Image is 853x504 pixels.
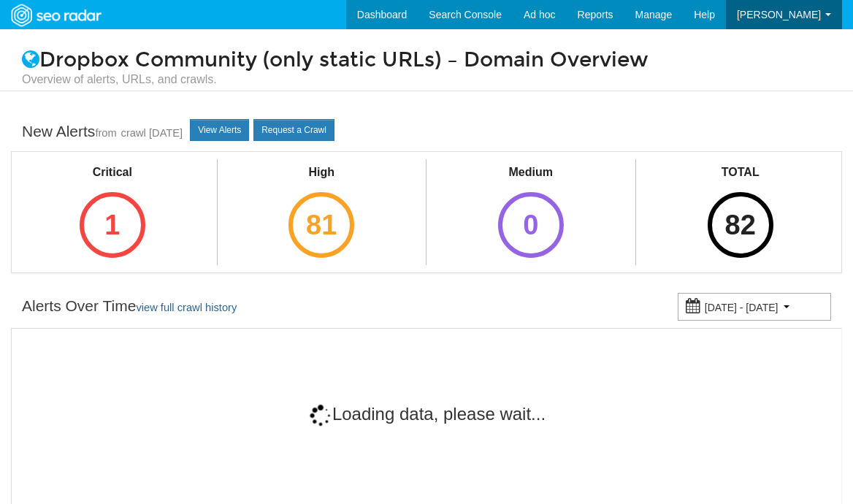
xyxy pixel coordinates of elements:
a: View Alerts [190,119,249,141]
span: Reports [578,9,613,20]
div: High [275,164,367,181]
div: Critical [66,164,158,181]
small: Overview of alerts, URLs, and crawls. [22,72,831,88]
small: [DATE] - [DATE] [705,302,779,313]
div: 81 [288,192,354,258]
div: 1 [80,192,145,258]
a: Request a Crawl [253,119,334,141]
span: Loading data, please wait... [309,404,546,424]
span: Ad hoc [524,9,556,20]
div: Medium [485,164,577,181]
div: 82 [708,192,773,258]
a: view full crawl history [136,302,237,313]
div: New Alerts [22,121,183,144]
img: SEORadar [5,2,106,28]
span: Manage [635,9,673,20]
span: Help [694,9,715,20]
div: Alerts Over Time [22,295,237,318]
span: [PERSON_NAME] [737,9,821,20]
small: from [95,127,116,139]
img: 11-4dc14fe5df68d2ae899e237faf9264d6df02605dd655368cb856cd6ce75c7573.gif [309,404,332,427]
a: crawl [DATE] [121,127,183,139]
h1: Dropbox Community (only static URLs) – Domain Overview [11,49,842,88]
div: 0 [498,192,564,258]
div: TOTAL [695,164,787,181]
